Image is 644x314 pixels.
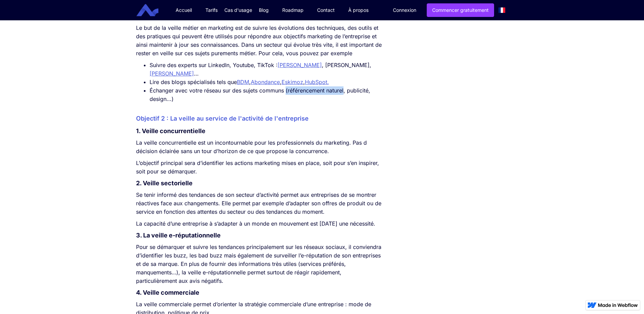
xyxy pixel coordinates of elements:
h4: 2. Veille sectorielle [136,179,382,187]
a: Connexion [388,4,421,17]
a: [PERSON_NAME] [150,70,194,77]
h4: 4. Veille commerciale [136,289,382,297]
a: Eskimoz [282,79,303,85]
a: Commencer gratuitement [427,3,494,17]
a: Abondance [251,79,280,85]
p: L’objectif principal sera d’identifier les actions marketing mises en place, soit pour s’en inspi... [136,159,382,176]
p: La capacité d’une entreprise à s’adapter à un monde en mouvement est [DATE] une nécessité. [136,219,382,228]
li: Échanger avec votre réseau sur des sujets communs (référencement naturel, publicité, design...) [150,86,382,103]
p: Se tenir informé des tendances de son secteur d’activité permet aux entreprises de se montrer réa... [136,191,382,216]
p: Le but de la veille métier en marketing est de suivre les évolutions des techniques, des outils e... [136,24,382,58]
a: HubSpot. [305,79,329,85]
div: Cas d'usage [224,7,252,14]
img: Made in Webflow [598,303,638,307]
p: Pour se démarquer et suivre les tendances principalement sur les réseaux sociaux, il conviendra d... [136,243,382,285]
p: La veille concurrentielle est un incontournable pour les professionnels du marketing. Pas d décis... [136,139,382,155]
h4: 1. Veille concurrentielle [136,127,382,135]
h3: Objectif 2 : La veille au service de l'activité de l'entreprise [136,113,382,124]
a: home [141,4,163,17]
li: Suivre des experts sur LinkedIn, Youtube, TikTok : , [PERSON_NAME], … [150,61,382,78]
li: Lire des blogs spécialisés tels que , , , [150,78,382,86]
h4: 3. La veille e-réputationnelle [136,231,382,239]
a: BDM [237,79,249,85]
a: [PERSON_NAME] [277,62,322,68]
